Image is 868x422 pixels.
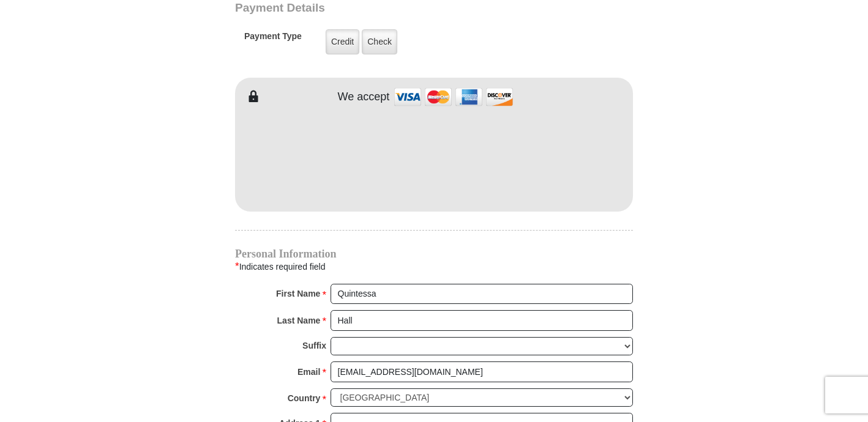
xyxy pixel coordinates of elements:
[392,84,515,110] img: credit cards accepted
[288,390,321,407] strong: Country
[244,31,302,48] h5: Payment Type
[277,312,321,329] strong: Last Name
[362,29,397,54] label: Check
[338,91,390,104] h4: We accept
[235,1,547,15] h3: Payment Details
[326,29,359,54] label: Credit
[235,259,633,275] div: Indicates required field
[235,249,633,259] h4: Personal Information
[276,285,320,302] strong: First Name
[302,337,326,354] strong: Suffix
[297,363,320,380] strong: Email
